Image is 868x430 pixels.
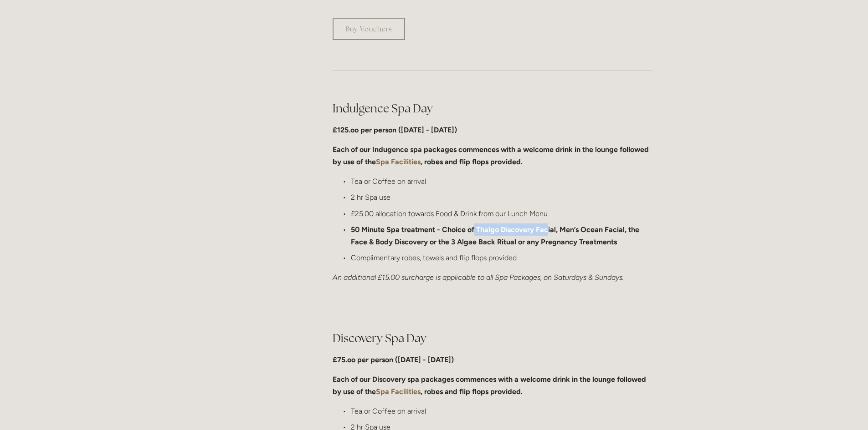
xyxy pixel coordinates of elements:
[421,157,523,166] strong: , robes and flip flops provided.
[376,157,421,166] a: Spa Facilities
[333,18,405,40] a: Buy Vouchers
[333,145,651,166] strong: Each of our Indugence spa packages commences with a welcome drink in the lounge followed by use o...
[333,101,652,116] h2: Indulgence Spa Day
[351,252,652,264] p: Complimentary robes, towels and flip flops provided
[333,375,648,396] strong: Each of our Discovery spa packages commences with a welcome drink in the lounge followed by use o...
[333,330,652,346] h2: Discovery Spa Day
[351,405,652,417] p: Tea or Coffee on arrival
[333,273,624,282] em: An additional £15.00 surcharge is applicable to all Spa Packages, on Saturdays & Sundays.
[351,207,652,220] p: £25.00 allocation towards Food & Drink from our Lunch Menu
[351,225,641,246] strong: 50 Minute Spa treatment - Choice of Thalgo Discovery Facial, Men’s Ocean Facial, the Face & Body ...
[333,355,454,364] strong: £75.oo per person ([DATE] - [DATE])
[351,191,652,203] p: 2 hr Spa use
[376,387,421,396] a: Spa Facilities
[421,387,523,396] strong: , robes and flip flops provided.
[351,175,652,187] p: Tea or Coffee on arrival
[333,126,457,134] strong: £125.oo per person ([DATE] - [DATE])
